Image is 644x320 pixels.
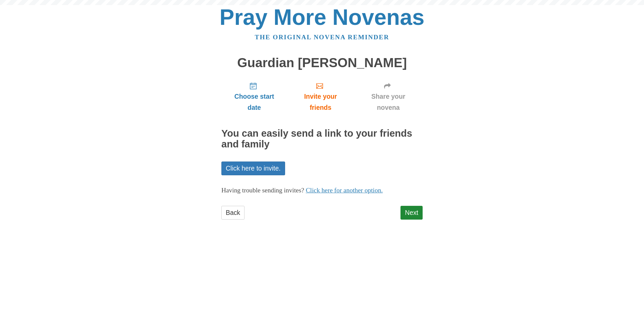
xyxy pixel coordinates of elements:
[287,77,354,117] a: Invite your friends
[221,56,423,70] h1: Guardian [PERSON_NAME]
[306,187,383,194] a: Click here for another option.
[221,162,285,175] a: Click here to invite.
[221,187,304,194] span: Having trouble sending invites?
[228,91,280,113] span: Choose start date
[354,77,423,117] a: Share your novena
[220,5,425,30] a: Pray More Novenas
[221,77,287,117] a: Choose start date
[255,34,389,41] a: The original novena reminder
[294,91,347,113] span: Invite your friends
[400,206,423,220] a: Next
[361,91,416,113] span: Share your novena
[221,206,245,220] a: Back
[221,128,423,150] h2: You can easily send a link to your friends and family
